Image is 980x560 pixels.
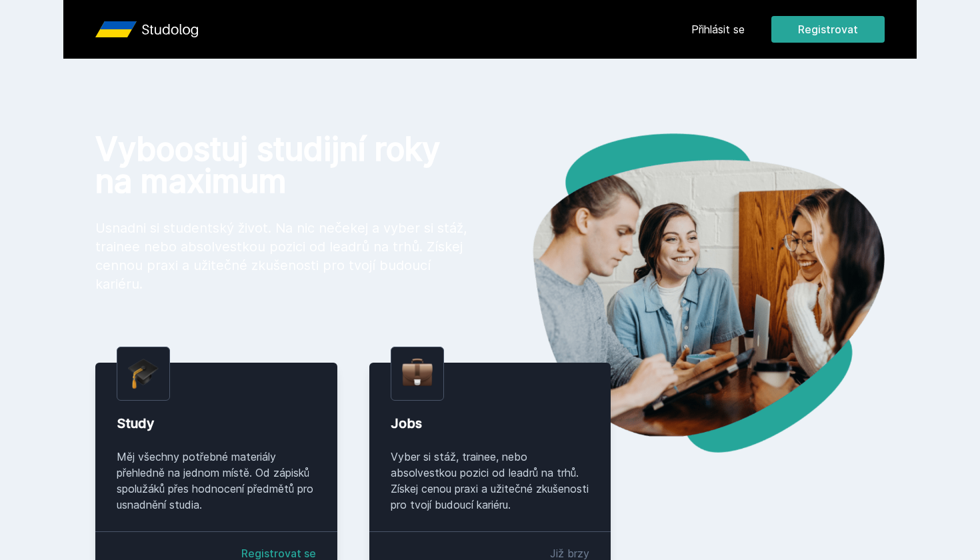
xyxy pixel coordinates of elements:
div: Study [117,414,316,433]
img: briefcase.png [402,355,433,389]
div: Vyber si stáž, trainee, nebo absolvestkou pozici od leadrů na trhů. Získej cenou praxi a užitečné... [391,449,590,513]
img: hero.png [490,133,885,453]
a: Přihlásit se [691,21,745,37]
img: graduation-cap.png [128,358,159,389]
button: Registrovat [771,16,885,43]
div: Měj všechny potřebné materiály přehledně na jednom místě. Od zápisků spolužáků přes hodnocení pře... [117,449,316,513]
h1: Vyboostuj studijní roky na maximum [95,133,469,197]
div: Jobs [391,414,590,433]
p: Usnadni si studentský život. Na nic nečekej a vyber si stáž, trainee nebo absolvestkou pozici od ... [95,219,469,293]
